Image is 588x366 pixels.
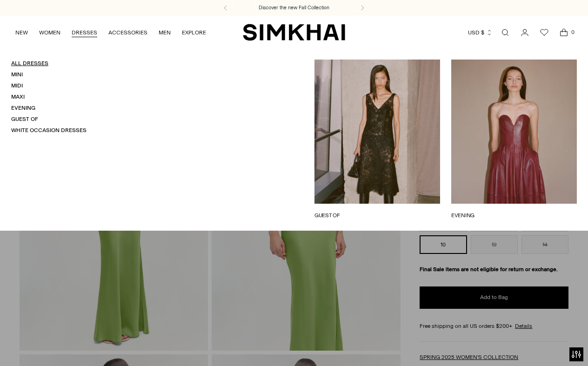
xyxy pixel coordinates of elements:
button: USD $ [468,22,493,43]
iframe: Sign Up via Text for Offers [7,331,94,359]
a: Go to the account page [515,23,534,42]
a: Wishlist [535,23,554,42]
span: 0 [568,28,577,36]
a: Open search modal [496,23,514,42]
a: Discover the new Fall Collection [259,4,329,12]
a: ACCESSORIES [108,22,147,43]
a: Open cart modal [555,23,573,42]
a: WOMEN [39,22,60,43]
a: MEN [159,22,171,43]
a: DRESSES [72,22,97,43]
a: EXPLORE [182,22,206,43]
a: SIMKHAI [243,23,345,41]
a: NEW [15,22,28,43]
